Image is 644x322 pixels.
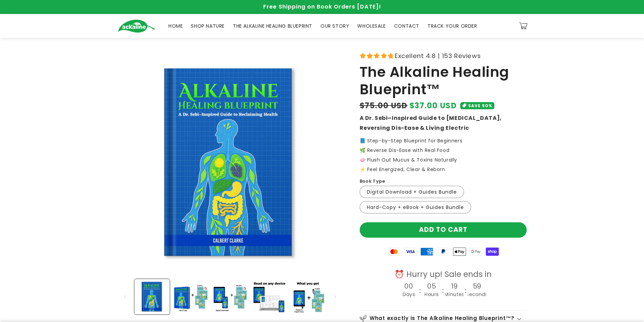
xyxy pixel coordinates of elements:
[134,279,170,314] button: Load image 1 in gallery view
[409,100,457,111] span: $37.00 USD
[229,19,316,33] a: THE ALKALINE HEALING BLUEPRINT
[118,289,133,304] button: Slide left
[290,279,326,314] button: Load image 5 in gallery view
[419,284,421,298] div: :
[191,23,225,29] span: SHOP NATURE
[168,23,183,29] span: HOME
[118,19,155,33] img: Ackaline
[233,23,312,29] span: THE ALKALINE HEALING BLUEPRINT
[473,283,482,290] h4: 59
[445,290,464,299] div: Minutes
[360,178,385,185] label: Book Type
[428,23,477,29] span: TRACK YOUR ORDER
[118,50,343,316] media-gallery: Gallery Viewer
[427,283,436,290] h4: 05
[451,283,458,290] h4: 19
[164,19,187,33] a: HOME
[357,23,386,29] span: WHOLESALE
[187,19,229,33] a: SHOP NATURE
[395,50,481,61] span: Excellent 4.8 | 153 Reviews
[263,3,381,11] span: Free Shipping on Book Orders [DATE]!
[320,23,349,29] span: OUR STORY
[394,23,419,29] span: CONTACT
[353,19,390,33] a: WHOLESALE
[212,279,248,314] button: Load image 3 in gallery view
[402,290,415,299] div: Days
[465,284,467,298] div: :
[251,279,287,314] button: Load image 4 in gallery view
[173,279,209,314] button: Load image 2 in gallery view
[466,290,488,299] div: Seconds
[370,315,514,322] h2: What exactly is The Alkaline Healing Blueprint™?
[360,114,502,132] strong: A Dr. Sebi–Inspired Guide to [MEDICAL_DATA], Reversing Dis-Ease & Living Electric
[316,19,353,33] a: OUR STORY
[360,186,464,198] label: Digital Download + Guides Bundle
[360,138,527,172] p: 📘 Step-by-Step Blueprint for Beginners 🌿 Reverse Dis-Ease with Real Food 🧼 Flush Out Mucus & Toxi...
[360,64,527,98] h1: The Alkaline Healing Blueprint™
[328,289,343,304] button: Slide right
[360,222,527,238] button: Add to cart
[442,284,444,298] div: :
[360,201,471,213] label: Hard-Copy + eBook + Guides Bundle
[360,100,408,111] s: $75.00 USD
[468,102,492,109] span: SAVE 50%
[404,283,413,290] h4: 00
[424,290,439,299] div: Hours
[383,269,504,280] div: ⏰ Hurry up! Sale ends in
[423,19,481,33] a: TRACK YOUR ORDER
[390,19,423,33] a: CONTACT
